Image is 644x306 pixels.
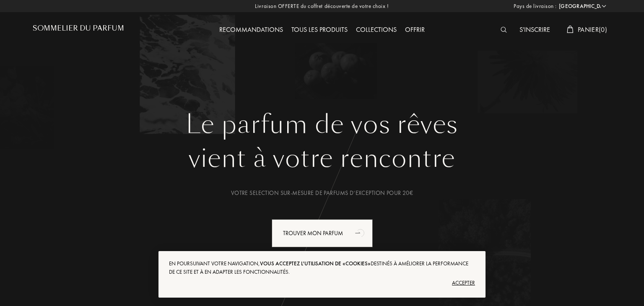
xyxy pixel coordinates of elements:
span: Panier ( 0 ) [578,25,607,34]
div: Accepter [169,276,475,290]
div: S'inscrire [515,25,554,36]
h1: Le parfum de vos rêves [39,109,605,140]
a: Recommandations [215,25,287,34]
a: Collections [352,25,401,34]
span: vous acceptez l'utilisation de «cookies» [260,260,371,267]
div: Collections [352,25,401,36]
div: animation [352,224,369,241]
a: Offrir [401,25,429,34]
img: search_icn_white.svg [501,27,507,33]
img: cart_white.svg [567,26,574,33]
span: Pays de livraison : [514,2,557,10]
a: Tous les produits [287,25,352,34]
h1: Sommelier du Parfum [33,24,124,32]
a: Sommelier du Parfum [33,24,124,36]
div: Tous les produits [287,25,352,36]
div: Offrir [401,25,429,36]
div: vient à votre rencontre [39,140,605,177]
div: Votre selection sur-mesure de parfums d’exception pour 20€ [39,189,605,197]
div: Trouver mon parfum [272,219,373,247]
div: En poursuivant votre navigation, destinés à améliorer la performance de ce site et à en adapter l... [169,259,475,276]
a: S'inscrire [515,25,554,34]
a: Trouver mon parfumanimation [265,219,379,247]
div: Recommandations [215,25,287,36]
